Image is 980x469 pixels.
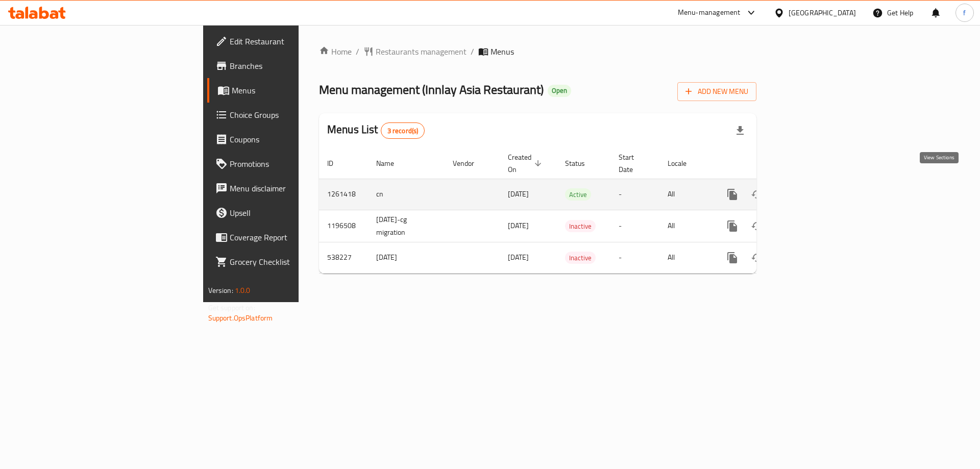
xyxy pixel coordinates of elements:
span: ID [327,157,347,169]
span: 1.0.0 [235,284,251,297]
span: [DATE] [508,251,529,264]
td: All [659,179,712,210]
a: Support.OpsPlatform [208,311,273,325]
td: All [659,242,712,273]
span: Inactive [565,252,596,264]
span: Add New Menu [685,85,748,98]
a: Restaurants management [363,45,467,58]
a: Edit Restaurant [207,29,367,54]
td: [DATE]-cg migration [368,210,445,242]
span: Inactive [565,220,596,232]
span: Coverage Report [230,231,359,243]
span: Menu disclaimer [230,182,359,194]
span: Status [565,157,598,169]
a: Promotions [207,152,367,176]
button: Change Status [745,245,769,270]
button: Change Status [745,214,769,238]
div: Open [548,85,571,97]
span: Active [565,189,591,201]
td: - [610,179,659,210]
a: Branches [207,54,367,78]
span: Coupons [230,133,359,145]
td: All [659,210,712,242]
span: Vendor [453,157,487,169]
div: Menu-management [678,7,741,19]
li: / [471,45,474,58]
td: cn [368,179,445,210]
span: Edit Restaurant [230,35,359,47]
a: Upsell [207,201,367,225]
th: Actions [712,148,826,179]
h2: Menus List [327,122,425,139]
span: Name [376,157,407,169]
a: Choice Groups [207,103,367,127]
span: Created On [508,151,545,176]
span: Menus [491,45,514,58]
td: - [610,242,659,273]
a: Coupons [207,127,367,152]
span: Grocery Checklist [230,256,359,268]
div: Total records count [381,122,425,139]
span: Choice Groups [230,109,359,121]
span: Branches [230,60,359,72]
span: Locale [668,157,700,169]
div: [GEOGRAPHIC_DATA] [789,7,856,18]
button: more [720,182,745,207]
span: Upsell [230,207,359,219]
a: Grocery Checklist [207,250,367,274]
div: Inactive [565,252,596,264]
td: [DATE] [368,242,445,273]
span: Menu management ( Innlay Asia Restaurant ) [319,78,544,101]
button: more [720,214,745,238]
span: [DATE] [508,187,529,201]
a: Coverage Report [207,225,367,250]
span: Open [548,86,571,95]
span: f [963,7,966,18]
span: Promotions [230,158,359,170]
button: Add New Menu [677,82,756,101]
span: Get support on: [208,301,255,314]
button: more [720,245,745,270]
span: Restaurants management [376,45,467,58]
a: Menus [207,78,367,103]
span: Menus [232,84,359,96]
a: Menu disclaimer [207,176,367,201]
table: enhanced table [319,148,826,274]
div: Export file [728,118,752,143]
span: Start Date [619,151,647,176]
span: Version: [208,284,233,297]
span: 3 record(s) [381,126,425,136]
span: [DATE] [508,219,529,232]
nav: breadcrumb [319,45,756,58]
td: - [610,210,659,242]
